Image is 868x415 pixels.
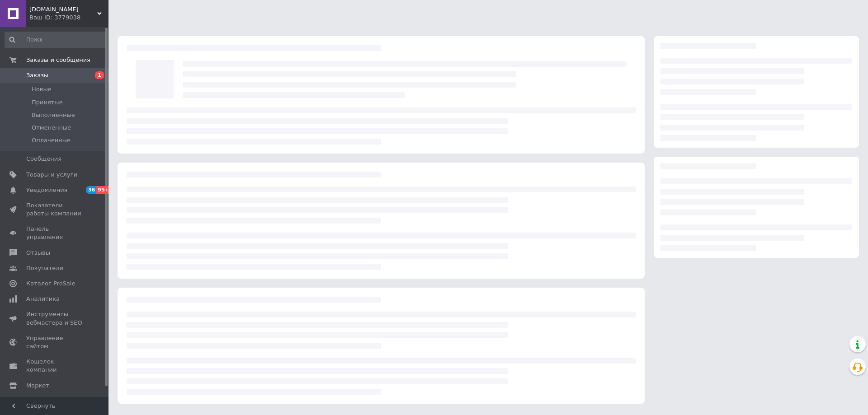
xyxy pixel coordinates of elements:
[26,310,84,326] span: Инструменты вебмастера и SEO
[32,124,71,132] span: Отмененные
[5,32,107,48] input: Поиск
[32,111,75,119] span: Выполненные
[26,280,75,288] span: Каталог ProSale
[32,136,71,145] span: Оплаченные
[26,358,84,374] span: Кошелек компании
[86,186,96,194] span: 36
[32,85,52,93] span: Новые
[26,71,48,79] span: Заказы
[96,186,111,194] span: 99+
[26,171,77,179] span: Товары и услуги
[26,295,60,303] span: Аналитика
[26,334,84,350] span: Управление сайтом
[26,382,49,390] span: Маркет
[29,5,97,14] span: Lanosist.ua
[26,186,67,194] span: Уведомления
[29,14,108,22] div: Ваш ID: 3779038
[26,155,61,163] span: Сообщения
[32,98,63,107] span: Принятые
[26,56,90,64] span: Заказы и сообщения
[26,225,84,241] span: Панель управления
[26,264,63,272] span: Покупатели
[95,71,104,79] span: 1
[26,201,84,218] span: Показатели работы компании
[26,249,50,257] span: Отзывы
